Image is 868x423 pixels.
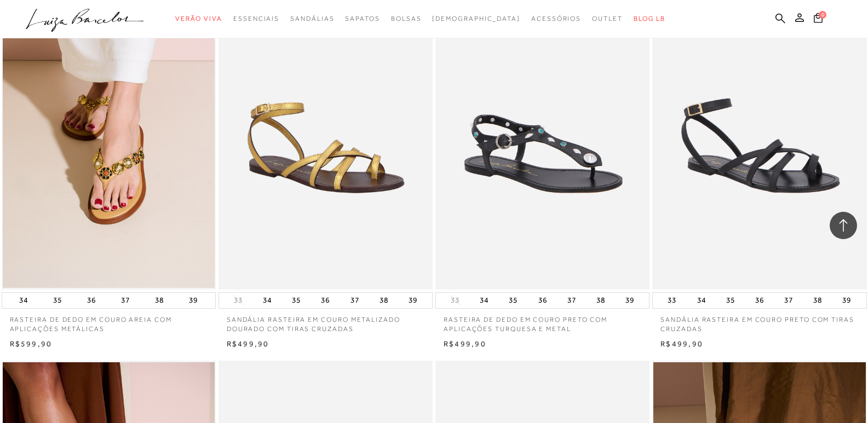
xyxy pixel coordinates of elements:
[531,15,581,22] span: Acessórios
[694,293,709,308] button: 34
[152,293,167,308] button: 38
[347,293,363,308] button: 37
[391,9,422,29] a: categoryNavScreenReaderText
[660,339,703,348] span: R$499,90
[810,293,825,308] button: 38
[505,293,521,308] button: 35
[723,293,738,308] button: 35
[391,15,422,22] span: Bolsas
[227,339,269,348] span: R$499,90
[405,293,421,308] button: 39
[233,15,279,22] span: Essenciais
[564,293,579,308] button: 37
[290,9,334,29] a: categoryNavScreenReaderText
[186,293,201,308] button: 39
[2,309,216,334] a: RASTEIRA DE DEDO EM COURO AREIA COM APLICAÇÕES METÁLICAS
[84,293,99,308] button: 36
[810,12,826,27] button: 0
[233,9,279,29] a: categoryNavScreenReaderText
[752,293,767,308] button: 36
[219,309,433,334] a: SANDÁLIA RASTEIRA EM COURO METALIZADO DOURADO COM TIRAS CRUZADAS
[781,293,796,308] button: 37
[318,293,333,308] button: 36
[634,9,665,29] a: BLOG LB
[444,339,486,348] span: R$499,90
[50,293,65,308] button: 35
[839,293,854,308] button: 39
[290,15,334,22] span: Sandálias
[634,15,665,22] span: BLOG LB
[476,293,492,308] button: 34
[432,15,520,22] span: [DEMOGRAPHIC_DATA]
[664,293,680,308] button: 33
[118,293,133,308] button: 37
[593,293,608,308] button: 38
[345,15,380,22] span: Sapatos
[10,339,53,348] span: R$599,90
[531,9,581,29] a: categoryNavScreenReaderText
[432,9,520,29] a: noSubCategoriesText
[535,293,550,308] button: 36
[175,15,222,22] span: Verão Viva
[231,295,246,305] button: 33
[652,309,866,334] a: SANDÁLIA RASTEIRA EM COURO PRETO COM TIRAS CRUZADAS
[435,309,649,334] a: RASTEIRA DE DEDO EM COURO PRETO COM APLICAÇÕES TURQUESA E METAL
[592,15,623,22] span: Outlet
[592,9,623,29] a: categoryNavScreenReaderText
[260,293,275,308] button: 34
[16,293,31,308] button: 34
[289,293,304,308] button: 35
[447,295,463,305] button: 33
[376,293,392,308] button: 38
[345,9,380,29] a: categoryNavScreenReaderText
[622,293,637,308] button: 39
[819,11,826,19] span: 0
[175,9,222,29] a: categoryNavScreenReaderText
